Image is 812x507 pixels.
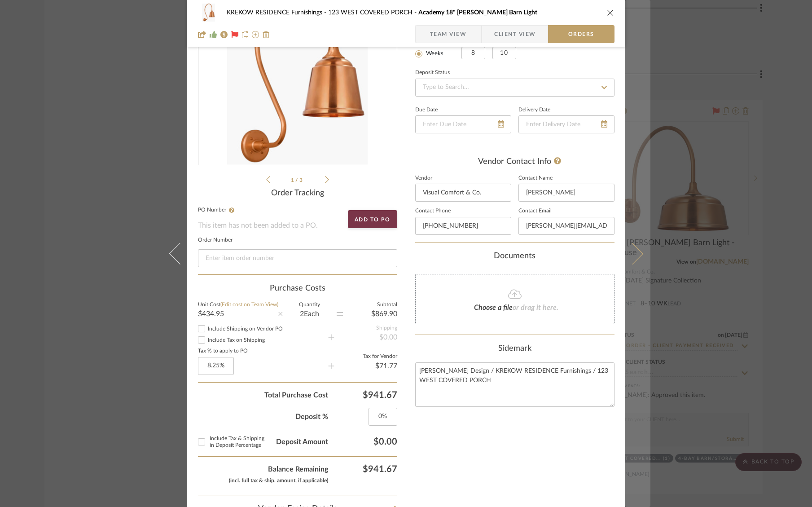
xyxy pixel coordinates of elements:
[198,435,328,449] span: Deposit Amount
[348,210,397,228] button: Add to PO
[208,337,265,343] span: Include Tax on Shipping
[198,4,219,22] img: 0e3e3423-8c97-46c7-b06c-1922bd3a465d_48x40.jpg
[198,238,397,242] label: Order Number
[198,249,397,267] input: Enter item order number
[334,354,397,359] label: Tax for Vendor
[198,207,397,213] label: PO Number
[198,303,278,307] label: Unit Cost
[518,108,550,112] label: Delivery Date
[343,303,397,307] label: Subtotal
[494,25,535,43] span: Client View
[415,176,511,181] label: Vendor
[328,464,397,485] span: $941.67
[474,304,513,311] span: Choose a file
[198,284,397,294] div: Purchase Costs
[299,177,304,183] span: 3
[513,304,558,311] span: or drag it here.
[334,326,397,331] label: Shipping
[198,220,397,231] p: This item has not been added to a PO.
[418,9,537,16] span: Academy 18" [PERSON_NAME] Barn Light
[415,115,511,133] input: Enter Due Date
[198,390,328,401] span: Total Purchase Cost
[328,436,397,447] span: $0.00
[518,115,614,133] input: Enter Delivery Date
[518,217,614,235] input: Enter Vendor Contact Email
[518,184,614,202] input: Enter Vendor Contact Name
[198,310,278,317] div: $434.95
[558,25,604,43] span: Orders
[208,326,283,331] span: Include Shipping on Vendor PO
[343,310,397,317] div: $869.90
[220,302,278,307] span: (Edit cost on Team View)
[328,390,397,401] span: $941.67
[229,478,328,483] span: (incl. full tax & ship. amount, if applicable)
[198,189,397,198] div: Order Tracking
[415,209,511,213] label: Contact Phone
[295,177,299,183] span: /
[328,9,418,16] span: 123 WEST COVERED PORCH
[518,176,614,181] label: Contact Name
[415,217,511,235] input: Enter Vendor Contact Phone
[227,9,328,16] span: KREKOW RESIDENCE Furnishings
[424,50,443,58] label: Weeks
[198,411,328,422] span: Deposit %
[263,31,270,38] img: Remove from project
[210,436,264,448] span: Include Tax & Shipping in Deposit Percentage
[334,362,397,370] div: $71.77
[478,158,551,166] span: Vendor Contact Info
[198,464,328,486] span: Balance Remaining
[415,71,450,75] div: Deposit Status
[415,184,511,202] input: Enter Vendor
[415,251,614,261] div: Documents
[430,25,467,43] span: Team View
[283,303,337,307] label: Quantity
[518,209,614,213] label: Contact Email
[198,349,328,353] label: Tax % to apply to PO
[415,344,614,354] div: Sidemark
[334,334,397,341] div: $0.00
[283,310,337,317] div: 2 Each
[415,79,614,97] input: Type to Search…
[606,9,614,17] button: close
[291,177,295,183] span: 1
[415,108,438,112] label: Due Date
